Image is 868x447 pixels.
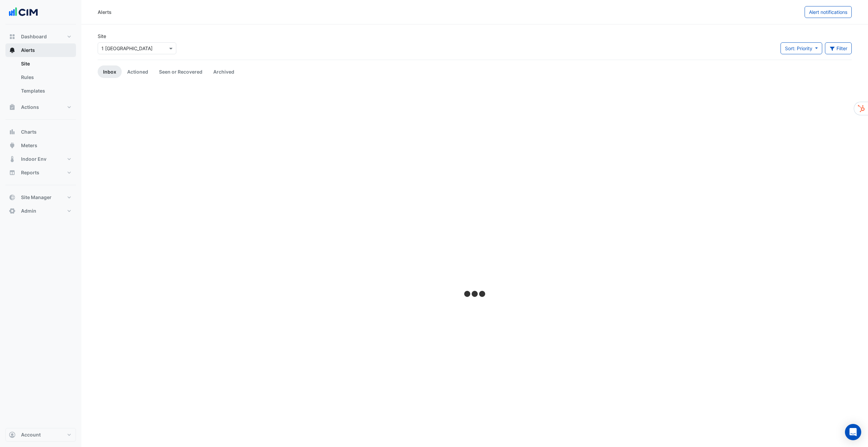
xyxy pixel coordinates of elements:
[21,129,37,135] span: Charts
[16,57,76,71] a: Site
[122,65,154,78] a: Actioned
[785,45,812,51] span: Sort: Priority
[9,208,16,214] app-icon: Admin
[9,33,16,40] app-icon: Dashboard
[9,156,16,162] app-icon: Indoor Env
[809,9,847,15] span: Alert notifications
[5,43,76,57] button: Alerts
[16,84,76,98] a: Templates
[9,47,16,54] app-icon: Alerts
[21,156,46,162] span: Indoor Env
[805,6,852,18] button: Alert notifications
[5,139,76,152] button: Meters
[21,104,39,111] span: Actions
[8,5,39,19] img: Company Logo
[208,65,240,78] a: Archived
[781,42,822,54] button: Sort: Priority
[9,104,16,111] app-icon: Actions
[21,47,35,54] span: Alerts
[825,42,852,54] button: Filter
[98,33,106,40] label: Site
[9,169,16,176] app-icon: Reports
[98,8,112,16] div: Alerts
[5,152,76,166] button: Indoor Env
[9,142,16,149] app-icon: Meters
[845,424,861,440] div: Open Intercom Messenger
[9,129,16,135] app-icon: Charts
[5,204,76,218] button: Admin
[21,208,36,214] span: Admin
[5,428,76,442] button: Account
[21,142,37,149] span: Meters
[5,100,76,114] button: Actions
[5,166,76,179] button: Reports
[9,194,16,201] app-icon: Site Manager
[154,65,208,78] a: Seen or Recovered
[21,33,47,40] span: Dashboard
[21,431,41,438] span: Account
[5,125,76,139] button: Charts
[98,65,122,78] a: Inbox
[21,194,52,201] span: Site Manager
[21,169,39,176] span: Reports
[5,57,76,100] div: Alerts
[5,30,76,43] button: Dashboard
[5,191,76,204] button: Site Manager
[16,71,76,84] a: Rules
